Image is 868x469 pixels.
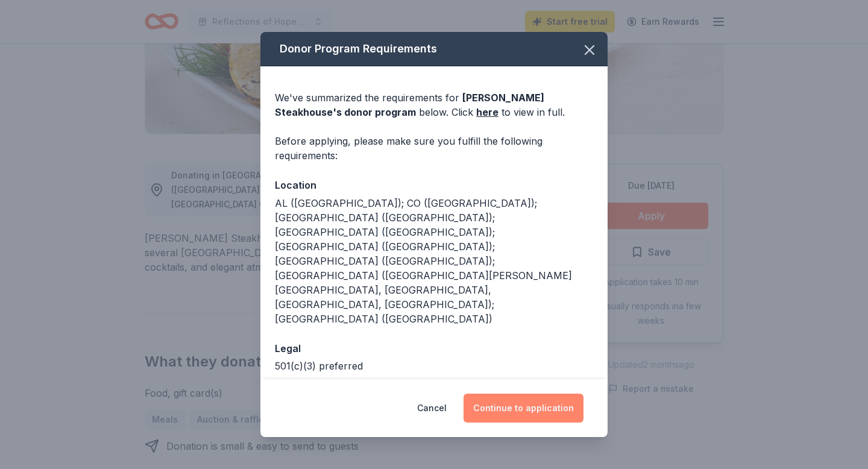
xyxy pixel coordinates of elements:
div: Donor Program Requirements [260,32,608,66]
div: Before applying, please make sure you fulfill the following requirements: [275,134,593,163]
a: here [476,105,498,119]
div: AL ([GEOGRAPHIC_DATA]); CO ([GEOGRAPHIC_DATA]); [GEOGRAPHIC_DATA] ([GEOGRAPHIC_DATA]); [GEOGRAPHI... [275,196,593,326]
div: Legal [275,341,593,356]
button: Continue to application [464,394,583,423]
div: We've summarized the requirements for below. Click to view in full. [275,90,593,119]
div: Location [275,177,593,193]
button: Cancel [417,394,447,423]
div: 501(c)(3) preferred [275,359,593,373]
